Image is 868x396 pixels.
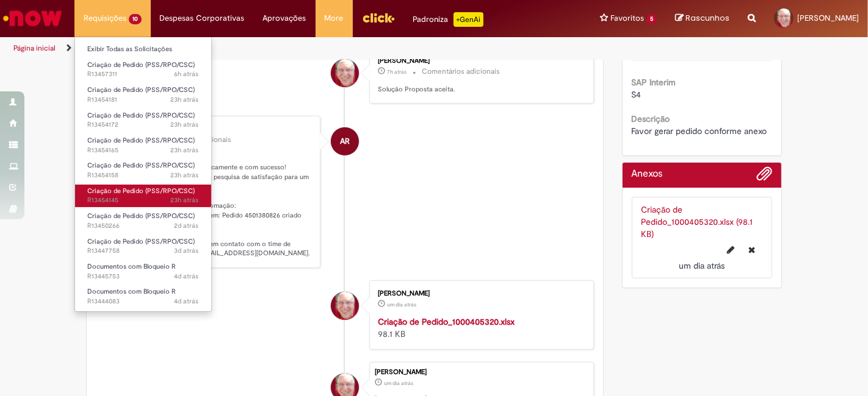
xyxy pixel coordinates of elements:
span: AR [340,127,350,156]
a: Página inicial [13,43,56,53]
button: Adicionar anexos [756,166,772,188]
span: 4d atrás [175,272,199,281]
span: More [325,12,344,24]
span: 6h atrás [175,69,199,79]
div: Fernando Cesar Ferreira [331,292,359,320]
div: [PERSON_NAME] [378,57,581,65]
a: Aberto R13445753 : Documentos com Bloqueio R [75,260,211,283]
time: 26/08/2025 11:20:16 [175,246,199,255]
span: Criação de Pedido (PSS/RPO/CSC) [87,111,195,120]
span: Requisições [84,12,126,24]
span: 23h atrás [171,146,199,155]
b: Descrição [632,113,670,124]
a: Exibir Todas as Solicitações [75,43,211,56]
a: Aberto R13447758 : Criação de Pedido (PSS/RPO/CSC) [75,235,211,258]
div: [PERSON_NAME] [378,290,581,297]
span: R13454158 [87,171,199,180]
a: Aberto R13450266 : Criação de Pedido (PSS/RPO/CSC) [75,210,211,232]
span: um dia atrás [384,380,413,387]
span: 23h atrás [171,120,199,129]
a: Aberto R13454165 : Criação de Pedido (PSS/RPO/CSC) [75,134,211,157]
span: Aprovações [263,12,306,24]
time: 27/08/2025 18:25:08 [171,146,199,155]
span: R13454172 [87,120,199,130]
span: R13454181 [87,95,199,105]
div: Padroniza [413,12,483,27]
time: 27/08/2025 16:33:27 [384,380,413,387]
span: 10 [129,14,142,24]
ul: Requisições [74,37,212,312]
a: Aberto R13454181 : Criação de Pedido (PSS/RPO/CSC) [75,83,211,106]
span: Criação de Pedido (PSS/RPO/CSC) [87,136,195,145]
time: 27/08/2025 16:33:22 [679,260,725,271]
button: Excluir Criação de Pedido_1000405320.xlsx [741,240,762,260]
span: R13454165 [87,146,199,155]
span: Documentos com Bloqueio R [87,287,176,296]
span: R13444083 [87,297,199,306]
span: R13457311 [87,69,199,79]
span: um dia atrás [679,260,725,271]
a: Aberto R13454158 : Criação de Pedido (PSS/RPO/CSC) [75,159,211,182]
span: Criação de Pedido (PSS/RPO/CSC) [87,85,195,94]
span: 4d atrás [175,297,199,306]
time: 28/08/2025 11:43:42 [175,69,199,79]
h2: Anexos [632,169,663,180]
time: 25/08/2025 17:14:48 [175,272,199,281]
div: [PERSON_NAME] [375,369,587,376]
span: Criação de Pedido (PSS/RPO/CSC) [87,161,195,170]
small: Comentários adicionais [422,66,500,77]
span: 7h atrás [387,68,407,76]
time: 27/08/2025 18:22:22 [171,171,199,180]
span: um dia atrás [387,301,416,308]
a: Rascunhos [675,13,729,24]
div: Ambev RPA [331,127,359,155]
span: 23h atrás [171,171,199,180]
span: 23h atrás [171,95,199,104]
span: 2d atrás [175,221,199,230]
span: Favor gerar pedido conforme anexo [632,126,767,136]
span: Criação de Pedido (PSS/RPO/CSC) [87,186,195,196]
time: 27/08/2025 18:31:56 [171,95,199,104]
span: Criação de Pedido (PSS/RPO/CSC) [87,60,195,69]
span: Despesas Corporativas [160,12,245,24]
span: 3d atrás [175,246,199,255]
time: 27/08/2025 16:33:22 [387,301,416,308]
ul: Trilhas de página [9,37,570,60]
span: Favoritos [610,12,644,24]
span: R13445753 [87,272,199,281]
span: 23h atrás [171,196,199,205]
time: 27/08/2025 18:28:32 [171,120,199,129]
span: Criação de Pedido (PSS/RPO/CSC) [87,211,195,221]
span: Criação de Pedido (PSS/RPO/CSC) [87,237,195,246]
span: R13450266 [87,221,199,231]
img: click_logo_yellow_360x200.png [362,9,395,27]
span: 5 [646,14,657,24]
div: Fernando Cesar Ferreira [331,59,359,87]
a: Criação de Pedido_1000405320.xlsx (98.1 KB) [642,204,753,239]
span: R13447758 [87,246,199,256]
p: +GenAi [454,12,483,27]
a: Aberto R13444083 : Documentos com Bloqueio R [75,285,211,308]
span: S4 [632,89,642,100]
b: SAP Interim [632,77,676,88]
span: R13454145 [87,196,199,205]
button: Editar nome de arquivo Criação de Pedido_1000405320.xlsx [720,240,742,260]
a: Criação de Pedido_1000405320.xlsx [378,316,515,327]
a: Aberto R13457311 : Criação de Pedido (PSS/RPO/CSC) [75,58,211,81]
span: Rascunhos [685,12,729,24]
time: 25/08/2025 12:36:13 [175,297,199,306]
span: [PERSON_NAME] [797,13,859,23]
p: Solução Proposta aceita. [378,85,581,94]
a: Aberto R13454172 : Criação de Pedido (PSS/RPO/CSC) [75,109,211,132]
time: 27/08/2025 18:17:29 [171,196,199,205]
span: Documentos com Bloqueio R [87,262,176,271]
div: 98.1 KB [378,316,581,340]
time: 26/08/2025 19:08:33 [175,221,199,230]
img: ServiceNow [1,6,64,30]
a: Aberto R13454145 : Criação de Pedido (PSS/RPO/CSC) [75,185,211,207]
